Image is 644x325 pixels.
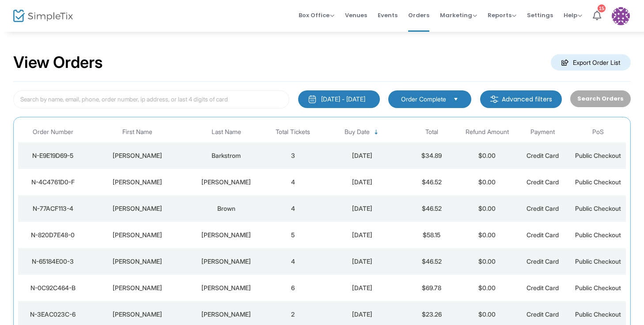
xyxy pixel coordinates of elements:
[189,310,263,319] div: Quinn
[265,195,321,222] td: 4
[408,4,429,26] span: Orders
[480,90,562,108] m-button: Advanced filters
[20,151,85,160] div: N-E9E19D69-5
[551,54,631,71] m-button: Export Order List
[90,178,185,187] div: Ashley
[459,142,515,169] td: $0.00
[321,95,365,104] div: [DATE] - [DATE]
[404,142,459,169] td: $34.89
[378,4,398,26] span: Events
[33,128,73,136] span: Order Number
[298,90,380,108] button: [DATE] - [DATE]
[189,257,263,266] div: Irby
[527,178,559,186] span: Credit Card
[527,284,559,291] span: Credit Card
[527,258,559,265] span: Credit Card
[265,122,321,142] th: Total Tickets
[189,178,263,187] div: Fondren
[598,4,606,12] div: 15
[404,248,459,275] td: $46.52
[404,169,459,195] td: $46.52
[575,231,621,239] span: Public Checkout
[323,204,402,213] div: 9/15/2025
[575,178,621,186] span: Public Checkout
[20,257,85,266] div: N-65184E00-3
[265,222,321,248] td: 5
[527,152,559,159] span: Credit Card
[20,310,85,319] div: N-3EAC023C-6
[90,284,185,292] div: Paige
[189,231,263,239] div: Weaver
[90,204,185,213] div: Elizabeth
[212,128,241,136] span: Last Name
[265,142,321,169] td: 3
[530,128,555,136] span: Payment
[592,128,604,136] span: PoS
[488,11,516,19] span: Reports
[564,11,582,19] span: Help
[323,284,402,292] div: 9/15/2025
[490,95,499,104] img: filter
[404,122,459,142] th: Total
[450,94,462,104] button: Select
[189,284,263,292] div: Moore
[527,4,553,26] span: Settings
[323,310,402,319] div: 9/15/2025
[345,4,367,26] span: Venues
[20,178,85,187] div: N-4C4761D0-F
[20,284,85,292] div: N-0C92C464-B
[527,310,559,318] span: Credit Card
[404,195,459,222] td: $46.52
[299,11,334,19] span: Box Office
[527,205,559,212] span: Credit Card
[20,231,85,239] div: N-820D7E48-0
[308,95,317,104] img: monthly
[13,90,289,108] input: Search by name, email, phone, order number, ip address, or last 4 digits of card
[345,128,370,136] span: Buy Date
[189,204,263,213] div: Brown
[459,222,515,248] td: $0.00
[459,248,515,275] td: $0.00
[404,222,459,248] td: $58.15
[575,310,621,318] span: Public Checkout
[265,169,321,195] td: 4
[90,231,185,239] div: Chris
[265,248,321,275] td: 4
[575,284,621,291] span: Public Checkout
[527,231,559,239] span: Credit Card
[189,151,263,160] div: Barkstrom
[122,128,152,136] span: First Name
[440,11,477,19] span: Marketing
[265,275,321,301] td: 6
[459,275,515,301] td: $0.00
[459,122,515,142] th: Refund Amount
[13,53,103,72] h2: View Orders
[575,258,621,265] span: Public Checkout
[90,257,185,266] div: Christy
[459,195,515,222] td: $0.00
[401,95,446,104] span: Order Complete
[575,205,621,212] span: Public Checkout
[20,204,85,213] div: N-77ACF113-4
[404,275,459,301] td: $69.78
[323,151,402,160] div: 9/15/2025
[323,257,402,266] div: 9/15/2025
[323,231,402,239] div: 9/15/2025
[323,178,402,187] div: 9/15/2025
[90,310,185,319] div: Angela
[459,169,515,195] td: $0.00
[373,129,380,136] span: Sortable
[575,152,621,159] span: Public Checkout
[90,151,185,160] div: Kristi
